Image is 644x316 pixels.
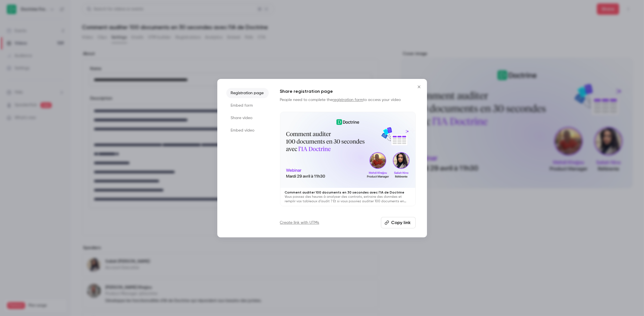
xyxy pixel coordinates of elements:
[226,113,269,123] li: Share video
[280,88,416,95] h1: Share registration page
[280,97,416,103] p: People need to complete the to access your video
[226,100,269,111] li: Embed form
[226,88,269,98] li: Registration page
[285,195,411,204] p: Vous passez des heures à analyser des contrats, extraire des données et remplir vos tableaux d’au...
[280,220,319,225] a: Create link with UTMs
[381,217,416,228] button: Copy link
[280,112,416,207] a: Comment auditer 100 documents en 30 secondes avec l'IA de DoctrineVous passez des heures à analys...
[226,125,269,136] li: Embed video
[413,81,425,93] button: Close
[285,190,411,195] p: Comment auditer 100 documents en 30 secondes avec l'IA de Doctrine
[333,98,363,102] a: registration form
